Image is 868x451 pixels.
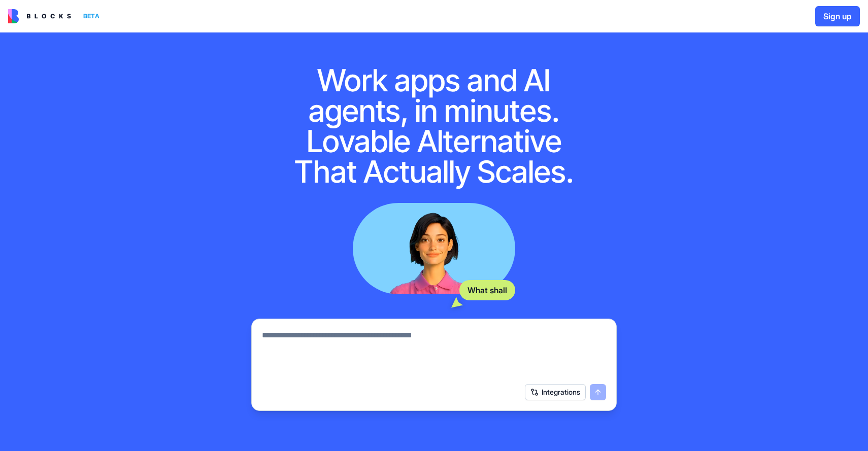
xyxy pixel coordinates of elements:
h1: Work apps and AI agents, in minutes. Lovable Alternative That Actually Scales. [288,65,580,187]
div: BETA [79,9,104,23]
img: logo [8,9,71,23]
button: Integrations [525,384,586,400]
a: BETA [8,9,104,23]
button: Sign up [815,6,860,26]
div: What shall [459,280,515,300]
